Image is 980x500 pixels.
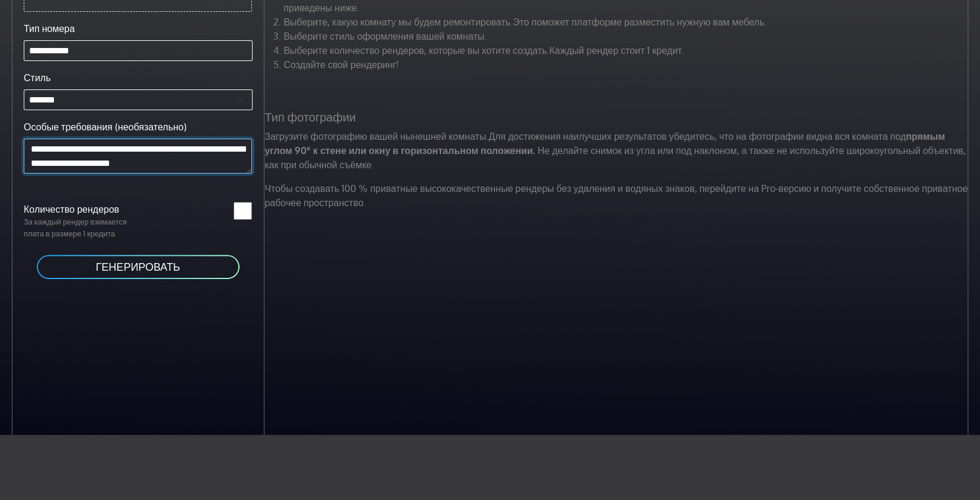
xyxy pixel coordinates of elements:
ya-tr-span: Не делайте снимок из угла или под наклоном, а также не используйте широкоугольный объектив, как п... [264,145,965,171]
ya-tr-span: Стиль [24,72,51,84]
ya-tr-span: ГЕНЕРИРОВАТЬ [96,260,180,273]
ya-tr-span: Особые требования (необязательно) [24,121,187,133]
ya-tr-span: Тип номера [24,23,75,34]
ya-tr-span: Выберите стиль оформления вашей комнаты. [283,30,487,42]
ya-tr-span: Чтобы создавать 100 % приватные высококачественные рендеры без удаления и водяных знаков, перейди... [264,182,968,209]
ya-tr-span: Это поможет платформе разместить нужную вам мебель. [513,16,767,28]
ya-tr-span: Выберите количество рендеров, которые вы хотите создать. [283,44,549,56]
ya-tr-span: Тип фотографии [264,109,356,124]
ya-tr-span: Загрузите фотографию вашей нынешней комнаты. [264,130,489,142]
ya-tr-span: Количество рендеров [24,203,119,215]
ya-tr-span: За каждый рендер взимается плата в размере 1 кредита [24,217,127,238]
ya-tr-span: Для достижения наилучших результатов убедитесь, что на фотографии видна вся комната под [489,130,906,142]
button: ГЕНЕРИРОВАТЬ [36,254,241,280]
ya-tr-span: Выберите, какую комнату мы будем ремонтировать. [283,16,512,28]
ya-tr-span: Каждый рендер стоит 1 кредит. [549,44,684,56]
ya-tr-span: Создайте свой рендеринг! [283,59,399,70]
